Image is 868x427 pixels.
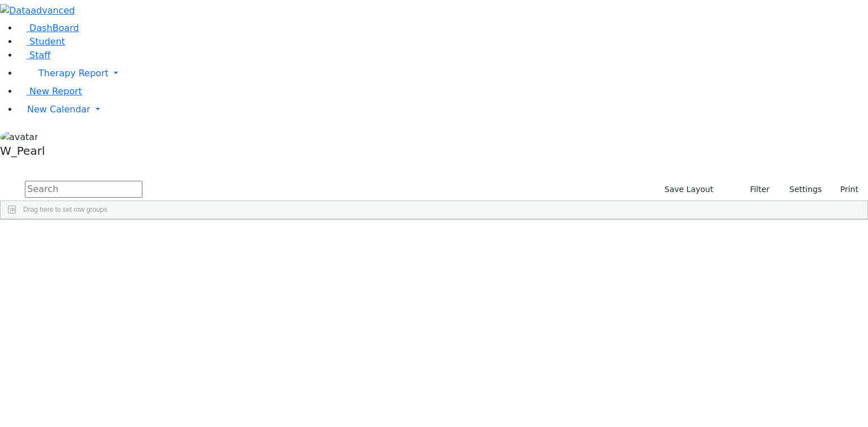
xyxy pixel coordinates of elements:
span: Student [29,36,65,47]
button: Print [827,181,863,198]
span: Therapy Report [38,68,108,79]
a: Student [18,36,65,47]
a: New Report [18,86,82,97]
span: Drag here to set row groups [23,206,107,213]
a: New Calendar [18,98,868,121]
button: Filter [735,181,775,198]
span: New Report [29,86,82,97]
span: Staff [29,50,50,60]
input: Search [25,181,142,198]
a: Staff [18,50,50,60]
a: DashBoard [18,23,79,33]
span: New Calendar [27,104,90,115]
a: Therapy Report [18,62,868,85]
button: Settings [775,181,827,198]
button: Save Layout [659,181,718,198]
span: DashBoard [29,23,79,33]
